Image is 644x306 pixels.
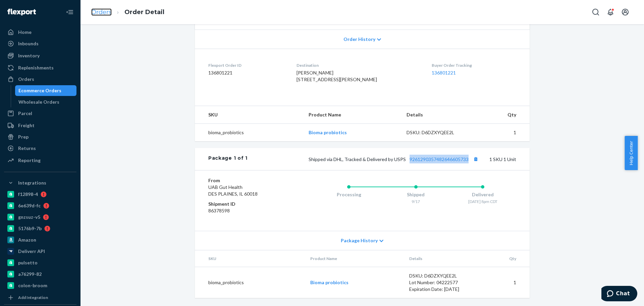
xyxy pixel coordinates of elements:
[4,212,76,222] a: gnzsuz-v5
[208,184,258,197] span: UAB Gut Health DES PLAINES, IL 60018
[18,202,41,209] div: 6e639d-fc
[18,225,42,232] div: 5176b9-7b
[15,85,77,96] a: Ecommerce Orders
[401,106,475,124] th: Details
[248,155,516,163] div: 1 SKU 1 Unit
[310,279,348,285] a: Bioma probiotics
[15,97,77,107] a: Wholesale Orders
[18,157,41,164] div: Reporting
[309,130,347,135] a: Bioma probiotics
[601,286,637,303] iframe: Opens a widget where you can chat to one of our agents
[4,38,76,49] a: Inbounds
[18,180,46,186] div: Integrations
[4,143,76,154] a: Returns
[91,8,112,16] a: Orders
[18,145,36,152] div: Returns
[449,199,516,204] div: [DATE] 8pm CDT
[309,156,480,162] span: Shipped via DHL, Tracked & Delivered by USPS
[4,257,76,268] a: pulsetto
[382,199,449,204] div: 9/17
[4,246,76,257] a: Deliverr API
[208,62,286,68] dt: Flexport Order ID
[477,267,530,298] td: 1
[382,191,449,198] div: Shipped
[18,122,35,129] div: Freight
[477,250,530,267] th: Qty
[195,250,305,267] th: SKU
[195,124,303,142] td: bioma_probiotics
[18,248,45,255] div: Deliverr API
[4,62,76,73] a: Replenishments
[305,250,404,267] th: Product Name
[4,50,76,61] a: Inventory
[208,201,288,207] dt: Shipment ID
[63,5,76,19] button: Close Navigation
[432,62,516,68] dt: Buyer Order Tracking
[195,106,303,124] th: SKU
[297,70,377,82] span: [PERSON_NAME] [STREET_ADDRESS][PERSON_NAME]
[4,223,76,234] a: 5176b9-7b
[4,200,76,211] a: 6e639d-fc
[407,129,470,136] div: DSKU: D6DZXYQEE2L
[409,279,472,286] div: Lot Number: 04222577
[18,237,36,243] div: Amazon
[124,8,164,16] a: Order Detail
[341,237,378,244] span: Package History
[475,124,530,142] td: 1
[343,36,375,43] span: Order History
[4,155,76,166] a: Reporting
[18,76,34,83] div: Orders
[208,207,288,214] dd: 86378598
[4,280,76,291] a: colon-broom
[18,214,40,220] div: gnzsuz-v5
[4,294,76,302] a: Add Integration
[604,5,617,19] button: Open notifications
[208,155,248,163] div: Package 1 of 1
[449,191,516,198] div: Delivered
[18,271,42,277] div: a76299-82
[475,106,530,124] th: Qty
[409,286,472,293] div: Expiration Date: [DATE]
[18,259,38,266] div: pulsetto
[4,120,76,131] a: Freight
[315,191,382,198] div: Processing
[409,272,472,279] div: DSKU: D6DZXYQEE2L
[208,69,286,76] dd: 136801221
[18,87,61,94] div: Ecommerce Orders
[86,2,170,22] ol: breadcrumbs
[18,64,54,71] div: Replenishments
[471,155,480,163] button: Copy tracking number
[195,267,305,298] td: bioma_probiotics
[410,156,469,162] a: 9261290357482646605733
[4,132,76,142] a: Prep
[4,74,76,85] a: Orders
[619,5,632,19] button: Open account menu
[4,177,76,188] button: Integrations
[432,70,456,75] a: 136801221
[18,110,32,117] div: Parcel
[4,27,76,38] a: Home
[18,52,40,59] div: Inventory
[4,235,76,245] a: Amazon
[18,40,39,47] div: Inbounds
[208,177,288,184] dt: From
[4,269,76,279] a: a76299-82
[404,250,478,267] th: Details
[7,9,36,15] img: Flexport logo
[589,5,602,19] button: Open Search Box
[4,189,76,200] a: f12898-4
[18,134,29,140] div: Prep
[18,99,59,105] div: Wholesale Orders
[303,106,401,124] th: Product Name
[18,295,48,300] div: Add Integration
[297,62,421,68] dt: Destination
[4,108,76,119] a: Parcel
[18,282,47,289] div: colon-broom
[625,136,638,170] button: Help Center
[18,191,38,198] div: f12898-4
[18,29,32,36] div: Home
